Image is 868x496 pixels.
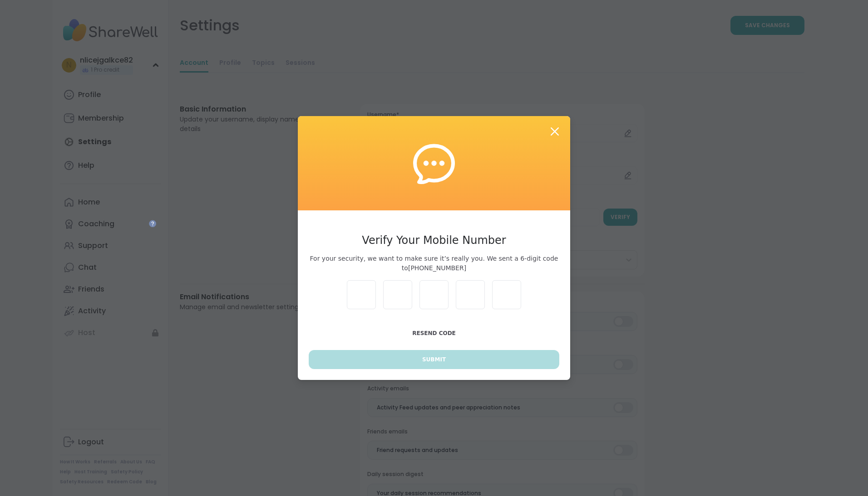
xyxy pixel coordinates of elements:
[309,350,559,369] button: Submit
[412,330,456,336] span: Resend Code
[309,254,559,273] span: For your security, we want to make sure it’s really you. We sent a 6-digit code to [PHONE_NUMBER]
[422,355,446,364] span: Submit
[149,220,156,227] iframe: Spotlight
[309,232,559,248] h3: Verify Your Mobile Number
[309,324,559,343] button: Resend Code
